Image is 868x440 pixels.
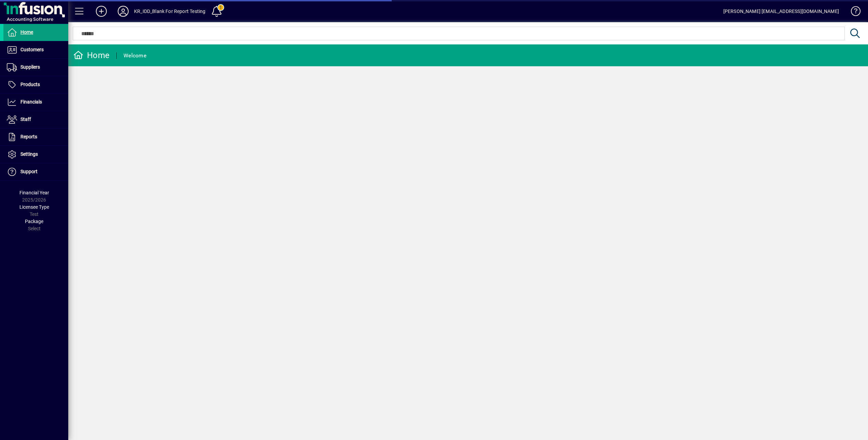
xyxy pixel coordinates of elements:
[112,5,134,17] button: Profile
[20,29,33,35] span: Home
[134,6,205,17] div: KR_IDD_Blank For Report Testing
[20,151,38,157] span: Settings
[723,6,839,17] div: [PERSON_NAME] [EMAIL_ADDRESS][DOMAIN_NAME]
[73,50,110,61] div: Home
[90,5,112,17] button: Add
[3,111,68,128] a: Staff
[19,190,49,195] span: Financial Year
[25,219,43,224] span: Package
[3,163,68,180] a: Support
[846,1,859,24] a: Knowledge Base
[20,47,44,52] span: Customers
[124,50,146,61] div: Welcome
[3,128,68,146] a: Reports
[3,76,68,93] a: Products
[3,59,68,76] a: Suppliers
[20,99,42,105] span: Financials
[20,134,37,139] span: Reports
[20,64,40,70] span: Suppliers
[20,116,31,122] span: Staff
[3,41,68,58] a: Customers
[3,94,68,111] a: Financials
[20,169,38,174] span: Support
[3,146,68,163] a: Settings
[20,82,40,87] span: Products
[19,204,49,210] span: Licensee Type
